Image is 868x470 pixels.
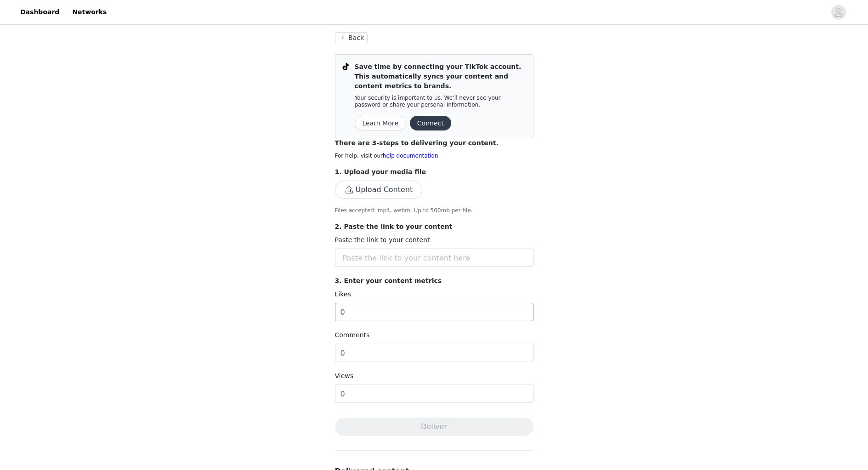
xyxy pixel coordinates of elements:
p: There are 3-steps to delivering your content. [335,138,533,148]
button: Learn More [355,116,406,130]
p: For help, visit our . [335,152,533,160]
a: Networks [67,2,112,23]
p: 3. Enter your content metrics [335,276,533,286]
div: avatar [834,5,843,20]
button: Deliver [335,418,533,436]
p: Your security is important to us. We’ll never see your password or share your personal information. [355,95,526,108]
button: Connect [410,116,451,130]
a: Dashboard [15,2,65,23]
button: Upload Content [335,181,423,199]
label: Views [335,372,354,379]
label: Comments [335,331,370,339]
p: 1. Upload your media file [335,167,533,177]
input: Paste the link to your content here [335,249,533,267]
span: Upload Content [335,187,423,194]
label: Paste the link to your content [335,236,430,243]
p: Save time by connecting your TikTok account. This automatically syncs your content and content me... [355,62,526,91]
span: Files accepted: mp4, webm. Up to 500mb per file. [335,207,473,214]
button: Back [335,32,368,43]
p: 2. Paste the link to your content [335,222,533,232]
a: help documentation [383,153,438,159]
label: Likes [335,290,351,298]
